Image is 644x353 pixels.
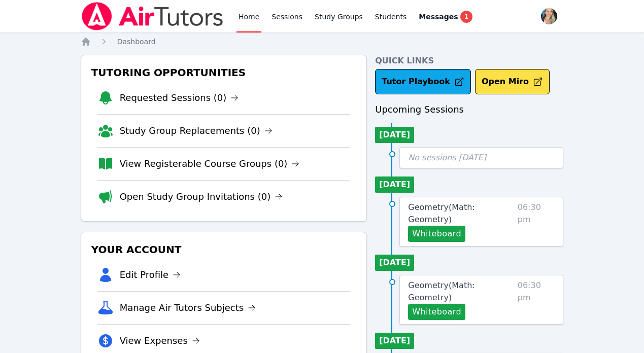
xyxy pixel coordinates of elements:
h3: Your Account [89,240,359,259]
a: Requested Sessions (0) [120,91,239,105]
a: Tutor Playbook [375,69,471,94]
h4: Quick Links [375,55,563,67]
a: Geometry(Math: Geometry) [408,279,513,304]
span: 06:30 pm [518,279,555,320]
a: View Registerable Course Groups (0) [120,157,300,171]
span: No sessions [DATE] [408,153,486,162]
button: Whiteboard [408,226,465,242]
li: [DATE] [375,333,414,349]
a: Manage Air Tutors Subjects [120,301,256,315]
button: Open Miro [475,69,550,94]
a: Edit Profile [120,268,181,282]
h3: Upcoming Sessions [375,102,563,117]
li: [DATE] [375,255,414,271]
span: 1 [460,11,472,23]
a: Geometry(Math: Geometry) [408,201,513,226]
span: Dashboard [117,38,156,46]
span: Geometry ( Math: Geometry ) [408,280,474,302]
nav: Breadcrumb [81,37,564,47]
a: Study Group Replacements (0) [120,124,273,138]
li: [DATE] [375,176,414,193]
a: View Expenses [120,334,200,348]
button: Whiteboard [408,304,465,320]
li: [DATE] [375,127,414,143]
span: 06:30 pm [518,201,555,242]
span: Geometry ( Math: Geometry ) [408,202,474,224]
a: Dashboard [117,37,156,47]
img: Air Tutors [81,2,224,30]
span: Messages [419,12,458,22]
a: Open Study Group Invitations (0) [120,190,283,204]
h3: Tutoring Opportunities [89,63,359,82]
